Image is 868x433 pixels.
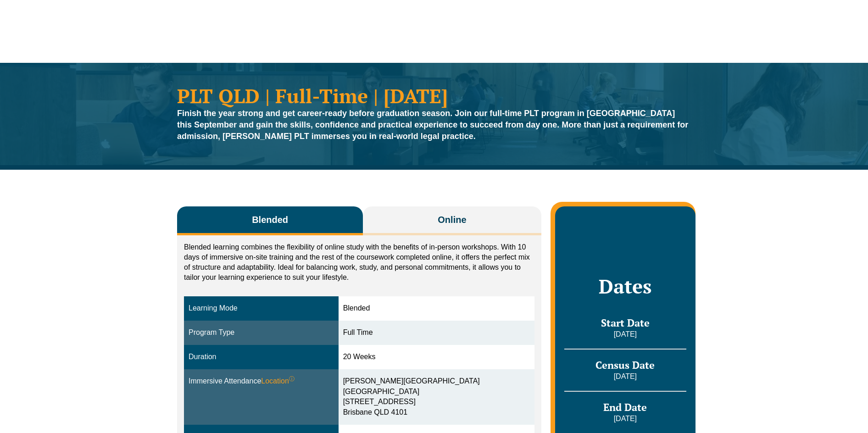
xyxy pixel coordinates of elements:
div: Blended [343,303,530,314]
span: Blended [252,213,288,226]
p: Blended learning combines the flexibility of online study with the benefits of in-person workshop... [184,242,534,283]
span: Census Date [595,358,655,372]
div: Program Type [189,328,334,338]
p: [DATE] [564,414,686,424]
p: [DATE] [564,329,686,339]
div: Duration [189,352,334,362]
span: Location [261,376,295,387]
p: [DATE] [564,372,686,382]
h2: Dates [564,275,686,298]
span: End Date [603,400,647,414]
div: Full Time [343,328,530,338]
div: [PERSON_NAME][GEOGRAPHIC_DATA] [GEOGRAPHIC_DATA] [STREET_ADDRESS] Brisbane QLD 4101 [343,376,530,418]
div: Immersive Attendance [189,376,334,387]
strong: Finish the year strong and get career-ready before graduation season. Join our full-time PLT prog... [177,109,688,141]
span: Online [438,213,466,226]
div: Learning Mode [189,303,334,314]
h1: PLT QLD | Full-Time | [DATE] [177,86,691,105]
div: 20 Weeks [343,352,530,362]
sup: ⓘ [289,376,295,382]
span: Start Date [601,316,650,329]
